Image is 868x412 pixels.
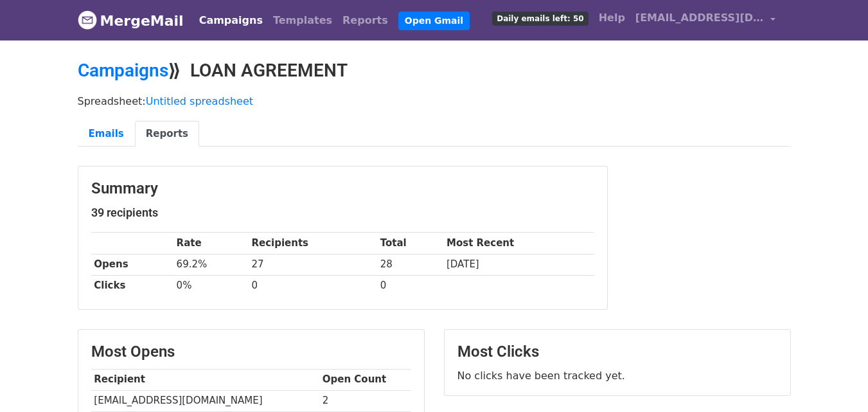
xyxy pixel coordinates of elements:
td: 0 [249,275,377,296]
td: 27 [249,254,377,275]
th: Most Recent [443,233,594,254]
h3: Most Opens [91,343,411,361]
td: 2 [319,390,411,411]
th: Open Count [319,369,411,390]
a: [EMAIL_ADDRESS][DOMAIN_NAME] [630,5,781,35]
h3: Summary [91,179,594,198]
td: 69.2% [173,254,249,275]
a: Campaigns [194,8,268,33]
th: Total [377,233,443,254]
a: Campaigns [78,60,168,81]
p: Spreadsheet: [78,94,791,108]
a: Open Gmail [398,12,470,30]
td: 0 [377,275,443,296]
p: No clicks have been tracked yet. [457,369,777,382]
th: Recipient [91,369,319,390]
a: Emails [78,121,135,147]
td: 28 [377,254,443,275]
th: Opens [91,254,173,275]
span: Daily emails left: 50 [492,12,588,26]
a: Help [594,5,630,31]
img: MergeMail logo [78,10,97,30]
a: Templates [268,8,337,33]
h3: Most Clicks [457,343,777,361]
h5: 39 recipients [91,206,594,220]
h2: ⟫ LOAN AGREEMENT [78,60,791,82]
th: Recipients [249,233,377,254]
a: Reports [135,121,199,147]
th: Clicks [91,275,173,296]
a: MergeMail [78,7,184,34]
span: [EMAIL_ADDRESS][DOMAIN_NAME] [635,10,764,26]
a: Daily emails left: 50 [487,5,593,31]
td: [DATE] [443,254,594,275]
td: [EMAIL_ADDRESS][DOMAIN_NAME] [91,390,319,411]
a: Reports [337,8,393,33]
a: Untitled spreadsheet [146,95,253,107]
td: 0% [173,275,249,296]
th: Rate [173,233,249,254]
